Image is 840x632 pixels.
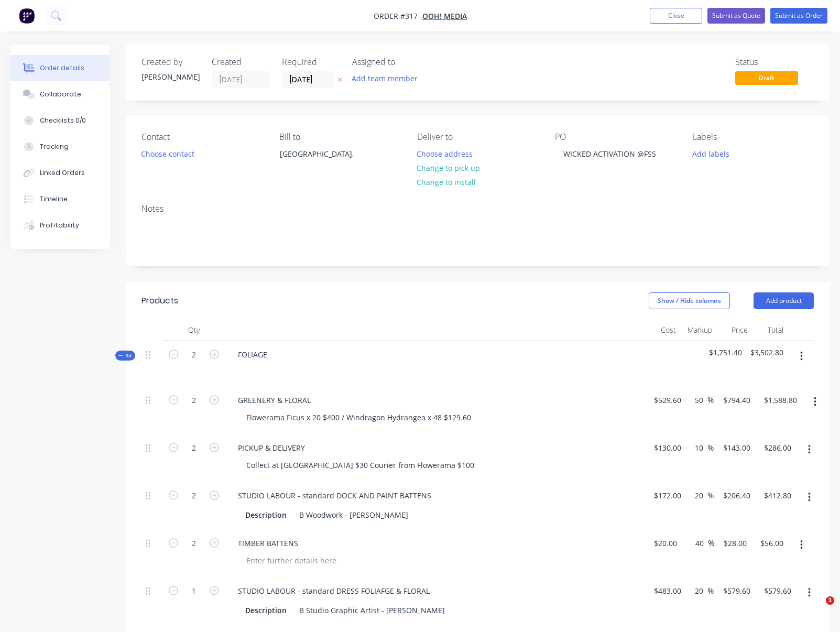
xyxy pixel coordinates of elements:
div: Created [212,57,269,67]
div: GREENERY & FLORAL [230,393,319,408]
div: [GEOGRAPHIC_DATA], [271,146,376,180]
span: Kit [118,352,132,359]
div: WICKED ACTIVATION @FSS [555,146,664,161]
span: % [707,394,714,406]
button: Add product [754,292,814,309]
button: Tracking [10,134,110,160]
span: Order #317 - [374,11,422,21]
button: Submit as Quote [707,8,765,24]
button: Checklists 0/0 [10,107,110,134]
span: $3,502.80 [750,347,783,358]
div: Assigned to [352,57,457,67]
div: STUDIO LABOUR - standard DOCK AND PAINT BATTENS [230,488,440,503]
button: Show / Hide columns [649,292,730,309]
a: oOh! Media [422,11,467,21]
div: Qty [162,320,225,341]
div: Labels [693,132,814,142]
button: Timeline [10,186,110,212]
div: Price [716,320,752,341]
button: Kit [115,351,135,361]
div: Markup [680,320,716,341]
button: Submit as Order [770,8,827,24]
div: Flowerama Ficus x 20 $400 / Windragon Hydrangea x 48 $129.60 [238,410,479,425]
div: Collect at [GEOGRAPHIC_DATA] $30 Courier from Flowerama $100 [238,457,483,473]
div: Contact [141,132,263,142]
div: B Studio Graphic Artist - [PERSON_NAME] [295,603,449,618]
div: Profitability [40,221,79,230]
span: % [707,442,714,454]
span: % [707,585,714,597]
span: Draft [735,71,798,84]
button: Add team member [346,71,423,85]
button: Add team member [352,71,423,85]
button: Close [650,8,702,24]
div: Status [735,57,814,67]
div: Created by [141,57,199,67]
button: Change to pick up [411,161,486,175]
div: Tracking [40,142,69,151]
button: Order details [10,55,110,81]
div: Required [282,57,340,67]
div: Collaborate [40,90,81,99]
button: Add labels [687,146,735,160]
span: 1 [826,596,834,605]
span: % [707,489,714,502]
div: TIMBER BATTENS [230,536,307,551]
span: $1,751.40 [709,347,742,358]
div: STUDIO LABOUR - standard DRESS FOLIAFGE & FLORAL [230,583,438,598]
img: Factory [19,8,35,24]
div: Description [241,603,291,618]
div: Description [241,507,291,522]
button: Choose contact [136,146,200,160]
button: Linked Orders [10,160,110,186]
div: Notes [141,204,814,214]
div: Products [141,295,178,307]
iframe: Intercom live chat [804,596,830,622]
div: Linked Orders [40,168,85,178]
div: Bill to [279,132,400,142]
button: Profitability [10,212,110,238]
div: [PERSON_NAME] [141,71,199,82]
span: % [708,537,714,549]
div: Cost [645,320,680,341]
div: PICKUP & DELIVERY [230,440,313,455]
div: B Woodwork - [PERSON_NAME] [295,507,412,522]
div: Total [752,320,788,341]
button: Choose address [411,146,478,160]
button: Change to install [411,175,482,189]
div: Checklists 0/0 [40,116,86,125]
div: Timeline [40,194,68,204]
div: Order details [40,63,84,73]
div: FOLIAGE [230,347,276,362]
button: Collaborate [10,81,110,107]
div: [GEOGRAPHIC_DATA], [280,147,367,161]
div: Deliver to [417,132,538,142]
div: PO [555,132,676,142]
